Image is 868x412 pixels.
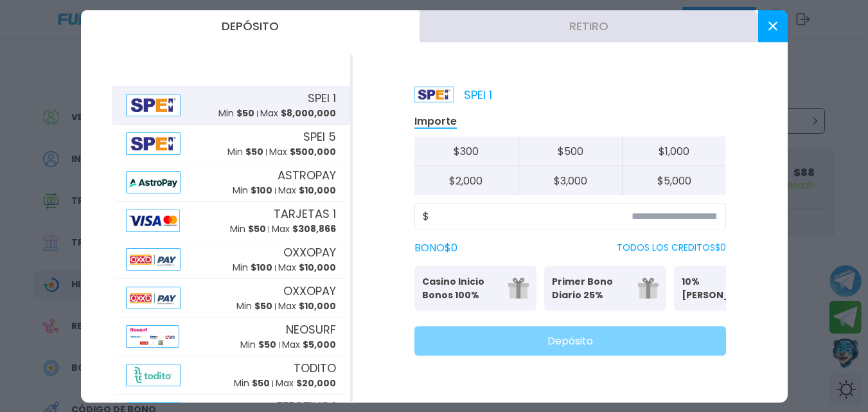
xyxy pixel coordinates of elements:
p: Min [230,222,266,236]
span: $ 50 [236,107,254,120]
span: $ 50 [245,145,263,158]
p: Min [218,107,254,120]
p: Max [278,261,336,274]
span: ASTROPAY [278,166,336,184]
span: TODITO [294,359,336,377]
span: $ 50 [252,377,270,390]
p: Max [278,300,336,313]
p: Importe [414,114,457,129]
button: $500 [518,136,622,166]
button: AlipaySPEI 1Min $50Max $8,000,000 [112,85,350,124]
button: AlipaySPEI 5Min $50Max $500,000 [112,124,350,163]
button: Retiro [420,10,758,42]
span: $ 10,000 [299,261,336,274]
button: Depósito [81,10,420,42]
button: 10% [PERSON_NAME] [674,265,796,310]
span: $ 100 [251,261,272,274]
span: $ 50 [248,222,266,235]
span: OXXOPAY [283,282,336,300]
p: Min [236,300,272,313]
button: AlipayTARJETAS 1Min $50Max $308,866 [112,201,350,240]
img: Alipay [126,93,181,116]
button: AlipayASTROPAYMin $100Max $10,000 [112,163,350,201]
p: Max [278,184,336,197]
button: $3,000 [518,166,622,195]
button: AlipayNEOSURFMin $50Max $5,000 [112,317,350,355]
button: AlipayOXXOPAYMin $50Max $10,000 [112,278,350,317]
p: Min [227,145,263,159]
img: Alipay [126,325,179,347]
p: Min [233,184,272,197]
p: Casino Inicio Bonos 100% [422,274,500,301]
span: $ 50 [258,338,276,351]
img: Platform Logo [414,86,454,102]
span: $ 5,000 [303,338,336,351]
span: $ 10,000 [299,184,336,197]
img: Alipay [126,286,181,309]
p: Max [269,145,336,159]
span: $ 50 [254,300,272,312]
span: OXXOPAY [283,244,336,261]
p: Max [260,107,336,120]
img: gift [638,278,659,298]
span: $ 10,000 [299,300,336,312]
p: SPEI 1 [414,85,492,103]
span: $ 8,000,000 [281,107,336,120]
span: $ 500,000 [290,145,336,158]
span: $ 100 [251,184,272,197]
button: AlipayTODITOMin $50Max $20,000 [112,355,350,394]
img: Alipay [126,247,181,270]
button: AlipayOXXOPAYMin $100Max $10,000 [112,240,350,278]
p: Max [272,222,336,236]
img: gift [508,278,529,298]
img: Alipay [126,132,181,154]
p: TODOS LOS CREDITOS $ 0 [617,241,726,255]
img: Alipay [126,170,181,193]
p: 10% [PERSON_NAME] [682,274,760,301]
p: Primer Bono Diario 25% [552,274,630,301]
img: Alipay [126,209,180,231]
p: Max [282,338,336,352]
span: $ 308,866 [292,222,336,235]
button: Casino Inicio Bonos 100% [414,265,536,310]
span: $ 20,000 [296,377,336,390]
label: BONO $ 0 [414,240,457,255]
span: SPEI 5 [303,128,336,145]
img: Alipay [126,363,181,386]
button: Depósito [414,326,726,355]
button: $5,000 [622,166,726,195]
span: $ [423,208,429,224]
p: Min [233,261,272,274]
p: Min [234,377,270,390]
button: Primer Bono Diario 25% [544,265,666,310]
button: $300 [414,136,518,166]
button: $1,000 [622,136,726,166]
span: TARJETAS 1 [274,205,336,222]
p: Min [240,338,276,352]
span: SPEI 1 [308,89,336,107]
button: $2,000 [414,166,518,195]
span: NEOSURF [286,321,336,338]
p: Max [276,377,336,390]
